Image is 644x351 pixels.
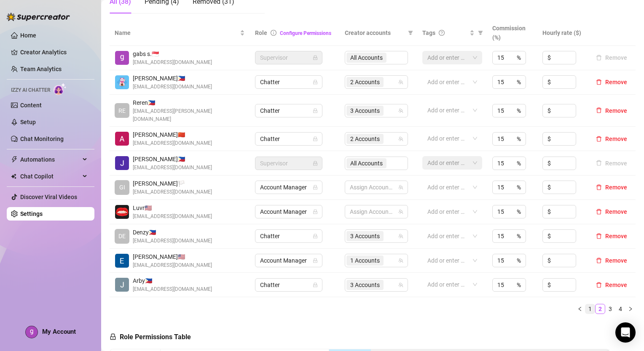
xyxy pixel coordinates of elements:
span: [PERSON_NAME] 🇺🇸 [133,252,212,261]
span: Chatter [260,133,317,145]
li: 3 [605,304,615,314]
span: lock [313,80,318,85]
img: yen mejica [115,75,129,89]
span: delete [596,258,602,263]
span: team [398,209,403,214]
th: Commission (%) [487,20,537,46]
span: GI [119,183,125,192]
a: Discover Viral Videos [20,194,77,200]
button: Remove [593,134,631,144]
span: 3 Accounts [350,280,380,290]
span: 3 Accounts [346,280,384,290]
span: lock [313,55,318,60]
span: question-circle [439,30,445,36]
th: Hourly rate ($) [537,20,588,46]
span: Account Manager [260,205,317,218]
button: Remove [593,207,631,217]
span: 1 Accounts [346,255,384,266]
button: Remove [593,106,631,116]
span: lock [110,333,116,340]
span: Remove [605,257,627,264]
span: team [398,282,403,287]
span: Chatter [260,279,317,291]
span: Reren 🇵🇭 [133,98,245,107]
img: Luvr [115,205,129,219]
span: lock [313,234,318,239]
span: Luvr 🇺🇸 [133,203,212,213]
button: Remove [593,255,631,266]
img: Jan Irish [115,156,129,170]
img: ACg8ocLaERWGdaJpvS6-rLHcOAzgRyAZWNC8RBO3RRpGdFYGyWuJXA=s96-c [26,326,38,338]
span: filter [478,30,483,35]
span: Remove [605,233,627,239]
span: 1 Accounts [350,256,380,265]
span: Denzy 🇵🇭 [133,228,212,237]
span: [EMAIL_ADDRESS][DOMAIN_NAME] [133,139,212,147]
span: 3 Accounts [350,231,380,241]
span: filter [406,27,415,39]
img: logo-BBDzfeDw.svg [7,13,70,21]
span: Remove [605,208,627,215]
button: Remove [593,182,631,192]
button: Remove [593,231,631,241]
li: Next Page [625,304,636,314]
a: Content [20,102,42,109]
a: Setup [20,119,36,125]
span: right [628,306,633,311]
span: delete [596,136,602,142]
span: lock [313,161,318,166]
span: 2 Accounts [350,77,380,87]
img: Albert [115,132,129,146]
span: 3 Accounts [350,106,380,115]
span: My Account [42,328,76,335]
span: Account Manager [260,181,317,194]
span: 2 Accounts [346,134,384,144]
span: Supervisor [260,51,317,64]
span: [PERSON_NAME] 🇵🇭 [133,154,212,164]
span: Arby 🇵🇭 [133,276,212,285]
span: filter [408,30,413,35]
a: 2 [596,304,605,314]
span: Chatter [260,230,317,242]
span: info-circle [271,30,276,36]
span: lock [313,209,318,214]
span: filter [476,27,485,39]
button: Remove [593,158,631,168]
li: 1 [585,304,595,314]
a: Chat Monitoring [20,136,64,142]
span: team [398,258,403,263]
img: Evan L [115,254,129,268]
span: [PERSON_NAME] 🇨🇳 [133,130,212,139]
span: delete [596,209,602,215]
a: 3 [606,304,615,314]
button: Remove [593,77,631,87]
span: team [398,185,403,190]
span: DE [118,231,126,241]
button: right [625,304,636,314]
span: [EMAIL_ADDRESS][DOMAIN_NAME] [133,237,212,245]
span: lock [313,258,318,263]
span: Remove [605,184,627,191]
span: Account Manager [260,254,317,267]
span: Creator accounts [345,28,405,37]
div: Open Intercom Messenger [615,322,636,343]
span: Remove [605,107,627,114]
span: [EMAIL_ADDRESS][DOMAIN_NAME] [133,213,212,221]
span: [EMAIL_ADDRESS][DOMAIN_NAME] [133,261,212,269]
a: 1 [585,304,595,314]
span: Remove [605,282,627,288]
span: [EMAIL_ADDRESS][DOMAIN_NAME] [133,188,212,196]
span: team [398,80,403,85]
img: Arby [115,278,129,292]
span: Chatter [260,76,317,88]
span: [EMAIL_ADDRESS][DOMAIN_NAME] [133,285,212,293]
h5: Role Permissions Table [110,332,191,342]
span: 2 Accounts [346,77,384,87]
a: Home [20,32,36,39]
span: Izzy AI Chatter [11,86,50,94]
span: 2 Accounts [350,134,380,144]
span: team [398,136,403,141]
span: delete [596,79,602,85]
span: Chat Copilot [20,170,80,183]
span: [EMAIL_ADDRESS][DOMAIN_NAME] [133,83,212,91]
